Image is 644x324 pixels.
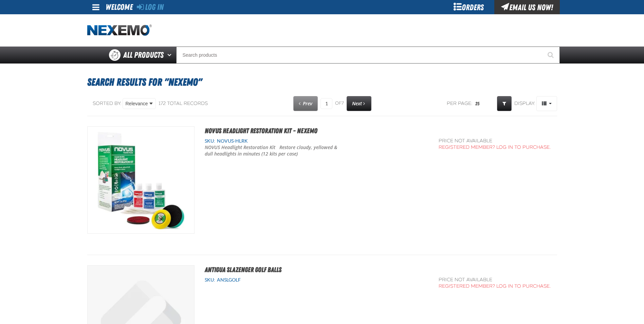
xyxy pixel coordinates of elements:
button: Product Grid Views Toolbar [536,96,557,111]
a: Home [87,24,152,36]
button: Open All Products pages [165,47,176,64]
span: NOVUS-HLRK [215,138,248,144]
span: All Products [123,49,164,61]
img: Novus Headlight Restoration Kit - Nexemo [88,127,194,233]
a: Log In [137,2,164,12]
span: ANSLGOLF [215,277,241,283]
div: SKU: [205,277,429,283]
a: Registered Member? Log In to purchase. [439,144,551,150]
span: Product Grid Views Toolbar [537,96,557,111]
button: Start Searching [543,47,560,64]
img: Nexemo logo [87,24,152,36]
span: 7 [342,101,344,106]
div: Price not available [439,277,551,283]
: View Details of the Novus Headlight Restoration Kit - Nexemo [88,127,194,233]
div: Price not available [439,138,551,144]
span: Display: [514,101,535,106]
h1: Search Results for "NEXEMO" [87,73,557,91]
a: Next page [347,96,371,111]
span: of [335,101,344,107]
a: Novus Headlight Restoration Kit - Nexemo [205,127,317,135]
p: NOVUS Headlight Restoration Kit Restore cloudy, yellowed & dull headlights in minutes (12 kits pe... [205,144,339,157]
a: Registered Member? Log In to purchase. [439,283,551,289]
a: Expand or Collapse Grid Filters [497,96,512,111]
input: Current page number [320,98,332,109]
span: Per page: [447,101,473,107]
span: Next [352,100,362,107]
div: SKU: [205,138,429,144]
div: 172 total records [159,101,208,107]
a: Antigua Slazenger Golf Balls [205,266,281,274]
span: Sorted By: [93,101,122,106]
span: Relevance [126,100,148,107]
input: Search [176,47,560,64]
